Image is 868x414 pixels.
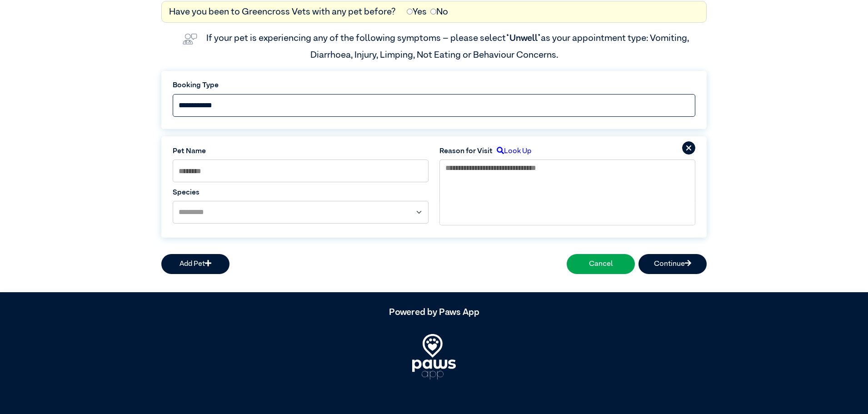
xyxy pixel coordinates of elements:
button: Continue [639,254,707,274]
input: Yes [407,9,413,15]
img: vet [179,30,201,48]
label: No [430,5,448,19]
span: “Unwell” [506,34,541,43]
label: Look Up [493,146,531,157]
label: Booking Type [173,80,695,91]
label: Yes [407,5,427,19]
label: Species [173,187,429,198]
input: No [430,9,436,15]
label: Have you been to Greencross Vets with any pet before? [169,5,396,19]
label: If your pet is experiencing any of the following symptoms – please select as your appointment typ... [206,34,691,59]
img: PawsApp [412,334,456,379]
button: Add Pet [161,254,229,274]
button: Cancel [567,254,635,274]
label: Pet Name [173,146,429,157]
h5: Powered by Paws App [161,307,707,318]
label: Reason for Visit [439,146,493,157]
